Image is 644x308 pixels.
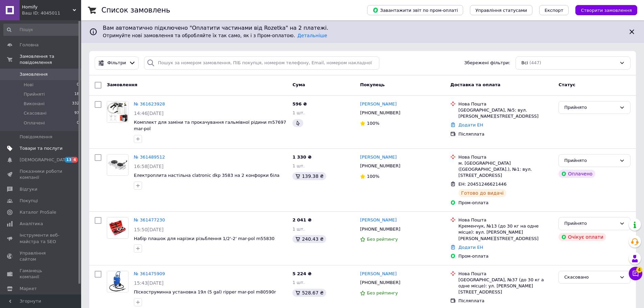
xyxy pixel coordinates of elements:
div: Нова Пошта [458,271,553,277]
span: 100% [367,121,379,126]
span: [DEMOGRAPHIC_DATA] [20,157,70,163]
div: Кременчук, №13 (до 30 кг на одне місце): вул. [PERSON_NAME] [PERSON_NAME][STREET_ADDRESS] [458,223,553,242]
div: Прийнято [564,157,617,164]
a: Піскоструминна установка 19л (5 gal) ripper mar-pol m80590r [134,289,276,294]
span: 100% [367,174,379,179]
button: Експорт [539,5,569,15]
span: Головна [20,42,39,48]
a: [PERSON_NAME] [360,217,397,223]
div: Післяплата [458,298,553,304]
a: Додати ЕН [458,245,483,250]
a: Фото товару [107,217,128,239]
div: [GEOGRAPHIC_DATA], №37 (до 30 кг а одне місце): ул. [PERSON_NAME][STREET_ADDRESS] [458,277,553,295]
div: [GEOGRAPHIC_DATA], №5: вул. [PERSON_NAME][STREET_ADDRESS] [458,107,553,119]
div: Нова Пошта [458,101,553,107]
span: Без рейтингу [367,237,398,242]
div: Прийнято [564,104,617,111]
div: Пром-оплата [458,200,553,206]
a: Фото товару [107,271,128,292]
a: Фото товару [107,101,128,123]
h1: Список замовлень [101,6,170,14]
span: Аналітика [20,221,43,227]
div: Пром-оплата [458,253,553,259]
img: Фото товару [107,271,128,292]
img: Фото товару [107,158,128,172]
span: Експорт [545,8,564,13]
button: Створити замовлення [575,5,637,15]
span: Фільтри [108,60,126,66]
span: Інструменти веб-майстра та SEO [20,232,63,244]
span: 1 шт. [292,280,305,285]
span: Покупці [20,198,38,204]
a: Створити замовлення [569,7,637,13]
span: Прийняті [24,91,45,97]
div: Оплачено [558,170,595,178]
div: Нова Пошта [458,217,553,223]
span: 1 шт. [292,227,305,232]
div: Післяплата [458,131,553,137]
span: Показники роботи компанії [20,168,63,181]
span: 5 224 ₴ [292,271,311,276]
a: [PERSON_NAME] [360,271,397,277]
span: Маркет [20,286,37,292]
span: 0 [77,82,79,88]
span: 97 [74,110,79,116]
span: Завантажити звіт по пром-оплаті [373,7,458,13]
span: Повідомлення [20,134,52,140]
div: [PHONE_NUMBER] [359,278,402,287]
span: 1 330 ₴ [292,155,311,160]
div: Нова Пошта [458,154,553,160]
span: 15:43[DATE] [134,280,164,286]
span: Вам автоматично підключено "Оплатити частинами від Rozetka" на 2 платежі. [103,24,622,32]
a: Набір плашок для нарізки різьблення 1/2'-2' mar-pol m55830 [134,236,275,241]
a: № 361475909 [134,271,165,276]
span: Покупець [360,82,385,87]
a: [PERSON_NAME] [360,101,397,108]
span: Виконані [24,101,45,107]
span: 16:58[DATE] [134,164,164,169]
span: Відгуки [20,186,37,192]
button: Завантажити звіт по пром-оплаті [367,5,463,15]
a: № 361477230 [134,217,165,222]
a: № 361489512 [134,155,165,160]
button: Чат з покупцем4 [629,267,642,280]
span: Каталог ProSale [20,209,56,215]
a: Додати ЕН [458,122,483,127]
span: 1 шт. [292,163,305,168]
div: [PHONE_NUMBER] [359,162,402,170]
span: Скасовані [24,110,47,116]
span: Замовлення [107,82,137,87]
span: Отримуйте нові замовлення та обробляйте їх так само, як і з Пром-оплатою. [103,33,327,38]
div: Ваш ID: 4045011 [22,10,81,16]
span: Оплачені [24,120,45,126]
a: Електроплита настільна clatronic dkp 3583 на 2 конфорки біла [134,173,280,178]
span: Статус [558,82,575,87]
span: ЕН: 20451246621446 [458,182,506,187]
img: Фото товару [107,220,128,236]
span: Замовлення та повідомлення [20,53,81,66]
img: Фото товару [107,101,128,122]
span: Нові [24,82,33,88]
span: Комплект для заміни та прокачування гальмівної рідини m57697 mar-pol [134,120,286,131]
span: Homify [22,4,73,10]
a: Фото товару [107,154,128,176]
span: 4 [72,157,78,163]
input: Пошук за номером замовлення, ПІБ покупця, номером телефону, Email, номером накладної [144,56,379,70]
input: Пошук [3,24,80,36]
span: Збережені фільтри: [464,60,510,66]
div: 139.38 ₴ [292,172,326,180]
a: [PERSON_NAME] [360,154,397,161]
div: [PHONE_NUMBER] [359,109,402,117]
span: 4 [636,267,642,273]
span: 596 ₴ [292,101,307,106]
a: Детальніше [297,33,327,38]
span: Доставка та оплата [450,82,500,87]
span: Товари та послуги [20,145,63,151]
div: [PHONE_NUMBER] [359,225,402,234]
span: Cума [292,82,305,87]
span: 332 [72,101,79,107]
span: 18 [74,91,79,97]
